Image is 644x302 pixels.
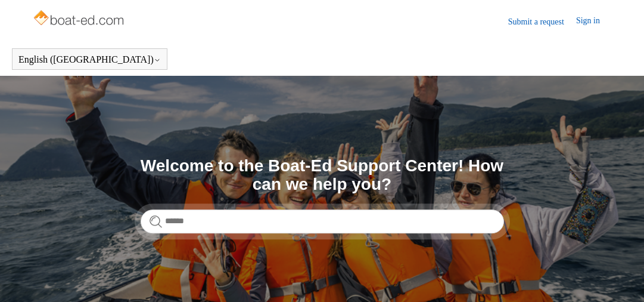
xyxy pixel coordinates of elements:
[18,54,161,65] button: English ([GEOGRAPHIC_DATA])
[508,16,576,28] a: Submit a request
[141,157,504,194] h1: Welcome to the Boat-Ed Support Center! How can we help you?
[32,7,127,31] img: Boat-Ed Help Center home page
[613,271,644,302] div: Live chat
[141,209,504,233] input: Search
[576,14,612,29] a: Sign in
